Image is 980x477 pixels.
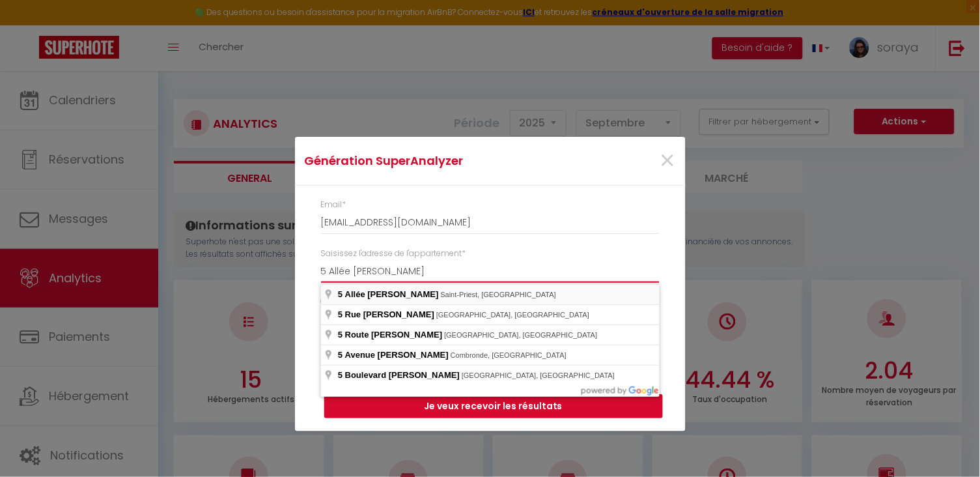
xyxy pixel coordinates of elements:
[660,141,676,181] span: ×
[338,289,343,299] span: 5
[451,351,567,359] span: Combronde, [GEOGRAPHIC_DATA]
[345,370,460,380] span: Boulevard [PERSON_NAME]
[925,418,970,467] iframe: Chat
[338,310,343,319] span: 5
[660,147,676,175] button: Close
[338,330,343,340] span: 5
[321,199,346,211] label: Email
[10,5,49,44] button: Ouvrir le widget de chat LiveChat
[305,152,546,170] h4: Génération SuperAnalyzer
[338,350,343,360] span: 5
[345,310,434,319] span: Rue [PERSON_NAME]
[436,311,589,319] span: [GEOGRAPHIC_DATA], [GEOGRAPHIC_DATA]
[324,394,663,419] button: Je veux recevoir les résultats
[462,371,615,379] span: [GEOGRAPHIC_DATA], [GEOGRAPHIC_DATA]
[345,289,439,299] span: Allée [PERSON_NAME]
[444,331,597,339] span: [GEOGRAPHIC_DATA], [GEOGRAPHIC_DATA]
[345,350,449,360] span: Avenue [PERSON_NAME]
[345,330,443,340] span: Route [PERSON_NAME]
[441,291,556,298] span: Saint-Priest, [GEOGRAPHIC_DATA]
[321,248,466,260] label: Saisissez l'adresse de l'appartement
[338,370,343,380] span: 5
